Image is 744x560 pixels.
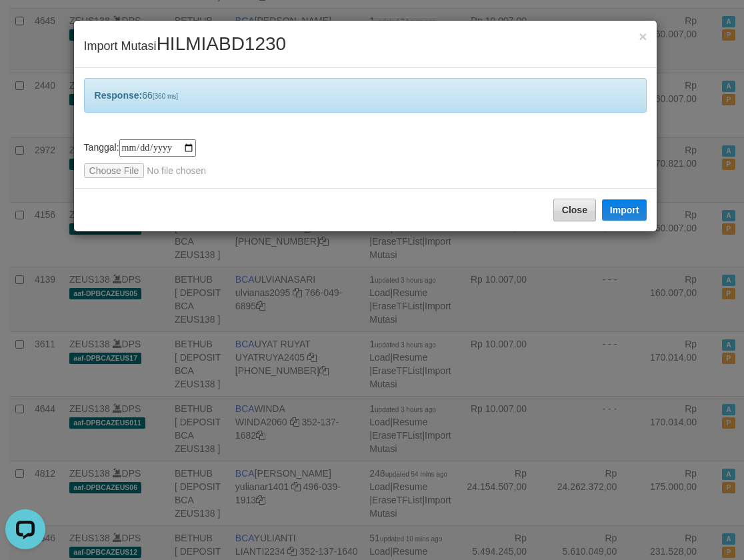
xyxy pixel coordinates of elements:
span: HILMIABD1230 [157,33,287,54]
button: Import [602,199,647,221]
div: Tanggal: [84,139,647,178]
span: Import Mutasi [84,39,287,53]
button: Open LiveChat chat widget [5,5,45,45]
span: [360 ms] [153,93,178,100]
b: Response: [95,90,143,101]
span: × [639,29,647,44]
button: Close [553,199,596,221]
button: Close [639,29,647,43]
div: 66 [84,78,647,113]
